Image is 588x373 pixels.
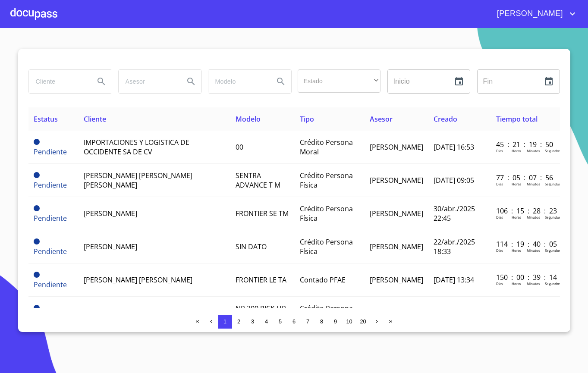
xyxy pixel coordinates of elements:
[370,242,423,251] span: [PERSON_NAME]
[279,318,282,325] span: 5
[545,215,561,219] p: Segundos
[300,204,353,223] span: Crédito Persona Física
[527,281,540,286] p: Minutos
[34,280,67,289] span: Pendiente
[246,315,260,329] button: 3
[496,114,538,124] span: Tiempo total
[360,318,366,325] span: 20
[84,209,137,218] span: [PERSON_NAME]
[496,215,503,219] p: Dias
[496,148,503,153] p: Dias
[527,248,540,253] p: Minutos
[236,114,261,124] span: Modelo
[491,7,567,21] span: [PERSON_NAME]
[287,315,301,329] button: 6
[300,237,353,256] span: Crédito Persona Física
[496,182,503,186] p: Dias
[236,275,286,285] span: FRONTIER LE TA
[545,248,561,253] p: Segundos
[434,142,474,152] span: [DATE] 16:53
[306,318,309,325] span: 7
[265,318,268,325] span: 4
[496,248,503,253] p: Dias
[300,114,314,124] span: Tipo
[218,315,232,329] button: 1
[223,318,226,325] span: 1
[236,304,286,323] span: NP 300 PICK UP TM AC
[260,315,274,329] button: 4
[34,238,40,244] span: Pendiente
[181,71,201,92] button: Search
[34,213,67,223] span: Pendiente
[434,204,475,223] span: 30/abr./2025 22:45
[346,318,352,325] span: 10
[496,140,554,149] p: 45 : 21 : 19 : 50
[496,281,503,286] p: Dias
[34,147,67,157] span: Pendiente
[545,148,561,153] p: Segundos
[84,171,192,190] span: [PERSON_NAME] [PERSON_NAME] [PERSON_NAME]
[370,209,423,218] span: [PERSON_NAME]
[300,171,353,190] span: Crédito Persona Física
[236,209,289,218] span: FRONTIER SE TM
[370,142,423,152] span: [PERSON_NAME]
[84,275,192,285] span: [PERSON_NAME] [PERSON_NAME]
[512,215,521,219] p: Horas
[527,215,540,219] p: Minutos
[300,275,346,285] span: Contado PFAE
[34,172,40,178] span: Pendiente
[434,176,474,185] span: [DATE] 09:05
[34,272,40,278] span: Pendiente
[34,180,67,190] span: Pendiente
[334,318,337,325] span: 9
[236,242,267,251] span: SIN DATO
[84,242,137,251] span: [PERSON_NAME]
[370,275,423,285] span: [PERSON_NAME]
[356,315,370,329] button: 20
[236,142,243,152] span: 00
[91,71,112,92] button: Search
[300,304,353,323] span: Crédito Persona Física
[208,70,267,93] input: search
[527,182,540,186] p: Minutos
[527,148,540,153] p: Minutos
[119,70,177,93] input: search
[343,315,356,329] button: 10
[434,114,457,124] span: Creado
[512,148,521,153] p: Horas
[34,247,67,256] span: Pendiente
[434,275,474,285] span: [DATE] 13:34
[496,239,554,249] p: 114 : 19 : 40 : 05
[84,138,189,157] span: IMPORTACIONES Y LOGISTICA DE OCCIDENTE SA DE CV
[270,71,291,92] button: Search
[251,318,254,325] span: 3
[545,281,561,286] p: Segundos
[329,315,343,329] button: 9
[34,139,40,145] span: Pendiente
[512,248,521,253] p: Horas
[496,306,554,315] p: 182 : 21 : 05 : 16
[236,171,280,190] span: SENTRA ADVANCE T M
[370,114,393,124] span: Asesor
[298,69,380,93] div: ​
[491,7,578,21] button: account of current user
[301,315,315,329] button: 7
[512,281,521,286] p: Horas
[274,315,287,329] button: 5
[434,237,475,256] span: 22/abr./2025 18:33
[232,315,246,329] button: 2
[496,273,554,282] p: 150 : 00 : 39 : 14
[34,305,40,311] span: Pendiente
[292,318,296,325] span: 6
[29,70,88,93] input: search
[545,182,561,186] p: Segundos
[84,114,106,124] span: Cliente
[370,176,423,185] span: [PERSON_NAME]
[315,315,329,329] button: 8
[237,318,240,325] span: 2
[496,173,554,182] p: 77 : 05 : 07 : 56
[34,114,58,124] span: Estatus
[34,205,40,211] span: Pendiente
[300,138,353,157] span: Crédito Persona Moral
[320,318,323,325] span: 8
